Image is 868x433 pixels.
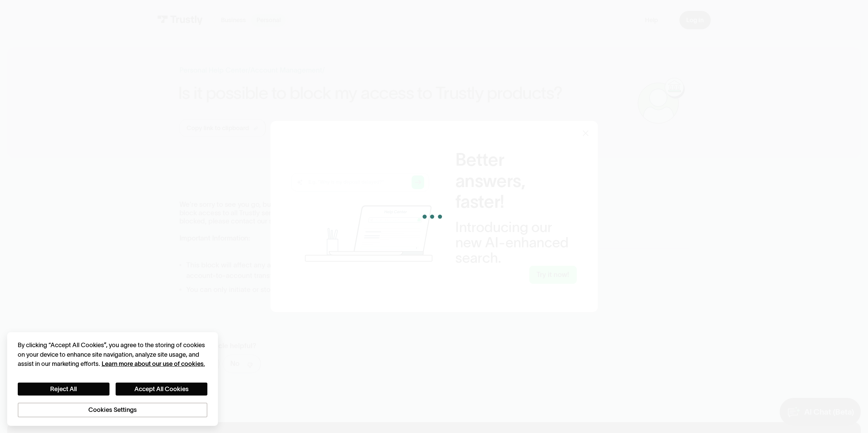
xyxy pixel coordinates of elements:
button: Accept All Cookies [116,383,207,396]
a: More information about your privacy, opens in a new tab [102,360,205,367]
div: Privacy [18,341,207,417]
button: Cookies Settings [18,403,207,417]
div: Cookie banner [7,332,218,426]
div: By clicking “Accept All Cookies”, you agree to the storing of cookies on your device to enhance s... [18,341,207,368]
button: Reject All [18,383,109,396]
